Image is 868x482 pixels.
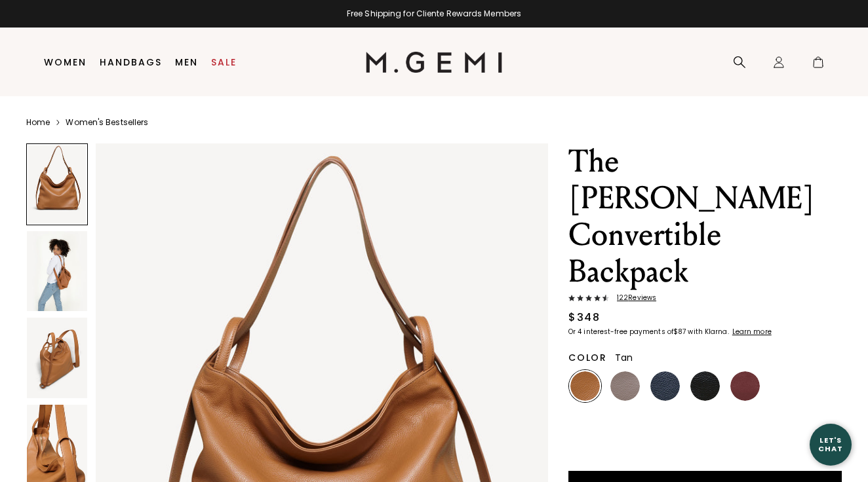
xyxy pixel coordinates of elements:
[770,371,800,401] img: Dark Green
[688,327,730,337] klarna-placement-style-body: with Klarna
[810,371,840,401] img: Ecru
[568,294,842,305] a: 122Reviews
[44,57,87,67] a: Women
[27,318,87,398] img: The Laura Convertible Backpack
[731,328,772,336] a: Learn more
[211,57,237,67] a: Sale
[609,294,656,302] span: 122 Review s
[27,231,87,312] img: The Laura Convertible Backpack
[568,143,842,290] h1: The [PERSON_NAME] Convertible Backpack
[568,352,607,363] h2: Color
[610,371,640,401] img: Warm Gray
[615,351,633,364] span: Tan
[366,52,503,73] img: M.Gemi
[100,57,162,67] a: Handbags
[175,57,198,67] a: Men
[673,327,686,337] klarna-placement-style-amount: $87
[570,411,600,441] img: Chocolate
[26,117,50,128] a: Home
[66,117,148,128] a: Women's Bestsellers
[650,371,680,401] img: Navy
[810,436,852,453] div: Let's Chat
[732,327,772,337] klarna-placement-style-cta: Learn more
[690,371,720,401] img: Black
[568,327,673,337] klarna-placement-style-body: Or 4 interest-free payments of
[570,371,600,401] img: Tan
[730,371,760,401] img: Dark Burgundy
[568,310,600,325] div: $348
